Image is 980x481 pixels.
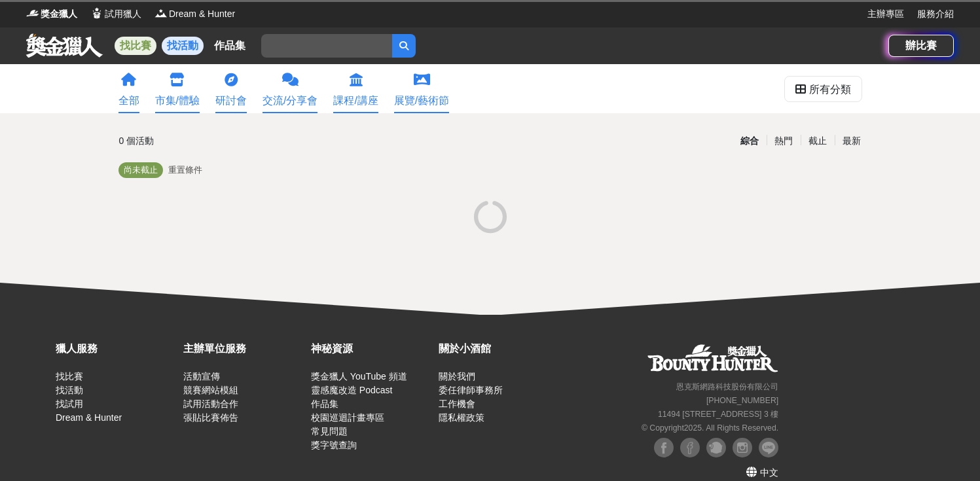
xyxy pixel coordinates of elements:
span: 重置條件 [168,165,202,175]
div: 綜合 [733,130,767,152]
a: 試用活動合作 [183,399,238,409]
div: 神秘資源 [311,341,432,357]
img: Facebook [680,438,700,457]
a: 找活動 [56,385,83,395]
div: 0 個活動 [119,130,366,152]
a: 作品集 [209,37,251,55]
img: Logo [154,7,168,20]
a: 校園巡迴計畫專區 [311,412,384,423]
a: 委任律師事務所 [439,385,503,395]
div: 課程/講座 [333,93,378,109]
div: 截止 [801,130,835,152]
small: © Copyright 2025 . All Rights Reserved. [642,423,778,433]
a: 辦比賽 [888,35,954,57]
a: LogoDream & Hunter [154,7,235,21]
a: 靈感魔改造 Podcast [311,385,392,395]
img: Logo [26,7,39,20]
a: Logo試用獵人 [90,7,141,21]
a: 張貼比賽佈告 [183,412,238,423]
a: 找比賽 [56,371,83,382]
a: 市集/體驗 [155,64,200,113]
img: Plurk [706,438,726,457]
div: 最新 [835,130,869,152]
small: 恩克斯網路科技股份有限公司 [676,382,778,391]
span: 尚未截止 [124,165,158,175]
a: 關於我們 [439,371,475,382]
span: 試用獵人 [105,7,141,21]
span: 中文 [760,467,778,478]
div: 獵人服務 [56,341,177,357]
a: 作品集 [311,399,338,409]
a: 工作機會 [439,399,475,409]
img: Instagram [733,438,752,457]
a: 常見問題 [311,426,348,436]
a: 主辦專區 [867,7,904,21]
div: 所有分類 [809,77,851,103]
a: 課程/講座 [333,64,378,113]
a: 展覽/藝術節 [394,64,449,113]
a: 隱私權政策 [439,412,484,423]
div: 研討會 [215,93,247,109]
a: 活動宣傳 [183,371,220,382]
a: 找比賽 [115,37,156,55]
span: 獎金獵人 [41,7,77,21]
div: 交流/分享會 [263,93,318,109]
a: 找試用 [56,399,83,409]
small: 11494 [STREET_ADDRESS] 3 樓 [658,410,778,419]
img: Logo [90,7,103,20]
small: [PHONE_NUMBER] [706,396,778,405]
a: 服務介紹 [917,7,954,21]
a: Dream & Hunter [56,412,122,423]
img: Facebook [654,438,674,457]
a: 競賽網站模組 [183,385,238,395]
a: 找活動 [162,37,204,55]
a: 全部 [118,64,139,113]
a: 研討會 [215,64,247,113]
img: LINE [759,438,778,457]
div: 熱門 [767,130,801,152]
a: 交流/分享會 [263,64,318,113]
div: 關於小酒館 [439,341,560,357]
span: Dream & Hunter [169,7,235,21]
div: 主辦單位服務 [183,341,304,357]
div: 全部 [118,93,139,109]
div: 市集/體驗 [155,93,200,109]
div: 展覽/藝術節 [394,93,449,109]
a: 獎金獵人 YouTube 頻道 [311,371,407,382]
a: 獎字號查詢 [311,440,357,450]
a: Logo獎金獵人 [26,7,77,21]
